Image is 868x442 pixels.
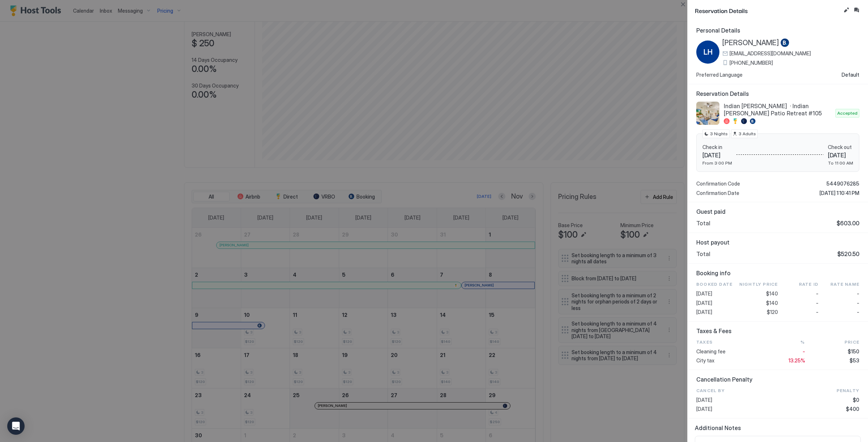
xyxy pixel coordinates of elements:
[852,6,861,14] button: Inbox
[696,250,710,258] span: Total
[696,239,859,246] span: Host payout
[695,424,861,432] span: Additional Notes
[696,102,719,125] div: listing image
[816,290,818,297] span: -
[820,190,859,196] span: [DATE] 1:10:41 PM
[696,208,859,215] span: Guest paid
[837,387,859,394] span: Penalty
[848,348,859,355] span: $150
[788,357,805,364] span: 13.25%
[842,72,859,78] span: Default
[826,180,859,187] span: 5449076285
[696,190,739,196] span: Confirmation Date
[696,90,859,97] span: Reservation Details
[846,406,859,412] span: $400
[696,309,737,315] span: [DATE]
[830,281,859,288] span: Rate Name
[702,152,732,159] span: [DATE]
[696,348,751,355] span: Cleaning fee
[696,72,743,78] span: Preferred Language
[724,102,833,117] span: Indian [PERSON_NAME] · Indian [PERSON_NAME] Patio Retreat #105
[696,220,710,227] span: Total
[803,348,805,355] span: -
[696,180,740,187] span: Confirmation Code
[702,160,732,166] span: From 3:00 PM
[837,220,859,227] span: $603.00
[696,387,778,394] span: CANCEL BY
[767,309,778,315] span: $120
[800,339,805,345] span: %
[730,60,773,66] span: [PHONE_NUMBER]
[837,250,859,258] span: $520.50
[696,300,737,306] span: [DATE]
[850,357,859,364] span: $53
[730,50,811,57] span: [EMAIL_ADDRESS][DOMAIN_NAME]
[837,110,858,116] span: Accepted
[696,290,737,297] span: [DATE]
[696,281,737,288] span: Booked Date
[696,357,751,364] span: City tax
[696,269,859,277] span: Booking info
[7,417,25,435] div: Open Intercom Messenger
[695,6,841,15] span: Reservation Details
[702,144,732,150] span: Check in
[739,131,756,137] span: 3 Adults
[828,144,853,150] span: Check out
[842,6,851,14] button: Edit reservation
[696,339,751,345] span: Taxes
[816,300,818,306] span: -
[853,397,859,403] span: $0
[799,281,818,288] span: Rate ID
[828,160,853,166] span: To 11:00 AM
[704,47,713,58] span: LH
[696,397,778,403] span: [DATE]
[766,300,778,306] span: $140
[710,131,728,137] span: 3 Nights
[828,152,853,159] span: [DATE]
[696,406,778,412] span: [DATE]
[739,281,778,288] span: Nightly Price
[857,300,859,306] span: -
[816,309,818,315] span: -
[696,376,859,383] span: Cancellation Penalty
[696,327,859,335] span: Taxes & Fees
[857,290,859,297] span: -
[845,339,859,345] span: Price
[722,38,779,47] span: [PERSON_NAME]
[766,290,778,297] span: $140
[857,309,859,315] span: -
[696,27,859,34] span: Personal Details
